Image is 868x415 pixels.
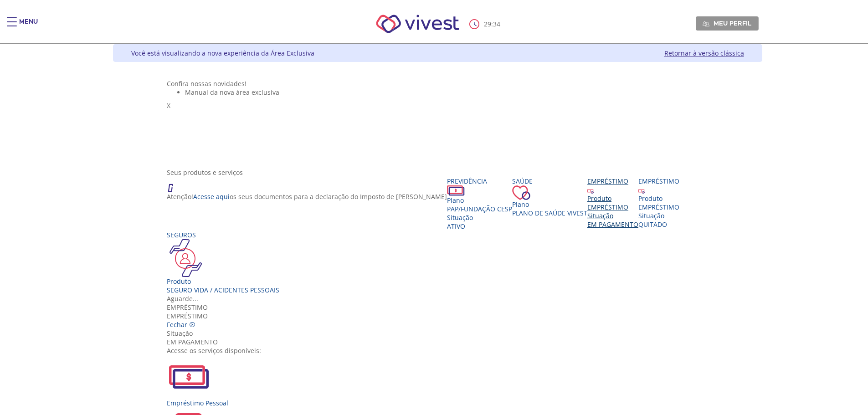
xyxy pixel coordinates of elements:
[703,20,709,27] img: Meu perfil
[167,355,708,407] a: Empréstimo Pessoal
[167,101,170,110] span: X
[512,200,587,209] div: Plano
[167,277,279,286] div: Produto
[167,79,708,159] section: <span lang="pt-BR" dir="ltr">Visualizador do Conteúdo da Web</span> 1
[638,177,679,185] div: Empréstimo
[167,399,708,407] div: Empréstimo Pessoal
[447,177,512,231] a: Previdência PlanoPAP/Fundação CESP SituaçãoAtivo
[587,194,638,203] div: Produto
[493,20,500,28] span: 34
[587,203,638,211] div: EMPRÉSTIMO
[447,177,512,185] div: Previdência
[167,168,708,177] div: Seus produtos e serviços
[512,209,587,217] span: Plano de Saúde VIVEST
[512,177,587,217] a: Saúde PlanoPlano de Saúde VIVEST
[447,213,512,222] div: Situação
[484,20,491,28] span: 29
[512,185,530,200] img: ico_coracao.png
[664,49,744,57] a: Retornar à versão clássica
[638,211,679,220] div: Situação
[512,177,587,185] div: Saúde
[469,19,502,29] div: :
[167,192,447,201] p: Atenção! os seus documentos para a declaração do Imposto de [PERSON_NAME]
[185,88,279,97] span: Manual da nova área exclusiva
[131,49,314,57] div: Você está visualizando a nova experiência da Área Exclusiva
[167,303,708,312] div: Empréstimo
[587,187,594,194] img: ico_emprestimo.svg
[638,177,679,229] a: Empréstimo Produto EMPRÉSTIMO Situação QUITADO
[587,177,638,185] div: Empréstimo
[167,231,279,294] a: Seguros Produto Seguro Vida / Acidentes Pessoais
[447,185,465,196] img: ico_dinheiro.png
[696,16,759,30] a: Meu perfil
[193,192,230,201] a: Acesse aqui
[167,346,708,355] div: Acesse os serviços disponíveis:
[638,194,679,203] div: Produto
[587,211,638,220] div: Situação
[19,17,38,36] div: Menu
[638,203,679,211] div: EMPRÉSTIMO
[587,220,638,229] span: EM PAGAMENTO
[447,222,465,231] span: Ativo
[638,220,667,229] span: QUITADO
[366,5,469,43] img: Vivest
[167,329,708,338] div: Situação
[167,320,195,329] a: Fechar
[167,320,187,329] span: Fechar
[714,19,751,27] span: Meu perfil
[167,286,279,294] div: Seguro Vida / Acidentes Pessoais
[167,239,205,277] img: ico_seguros.png
[447,196,512,205] div: Plano
[167,79,708,88] div: Confira nossas novidades!
[167,294,708,303] div: Aguarde...
[638,187,645,194] img: ico_emprestimo.svg
[167,231,279,239] div: Seguros
[167,338,708,346] div: EM PAGAMENTO
[447,205,512,213] span: PAP/Fundação CESP
[167,355,211,399] img: EmprestimoPessoal.svg
[167,312,208,320] span: EMPRÉSTIMO
[167,177,182,192] img: ico_atencao.png
[587,177,638,229] a: Empréstimo Produto EMPRÉSTIMO Situação EM PAGAMENTO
